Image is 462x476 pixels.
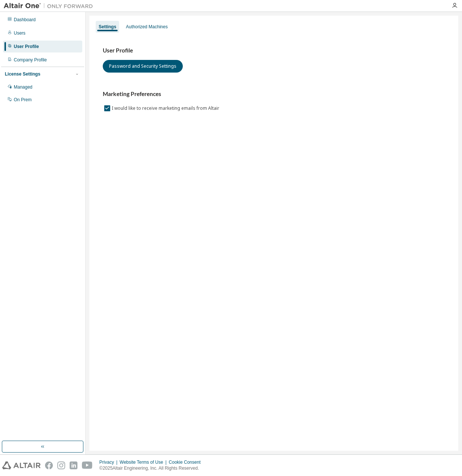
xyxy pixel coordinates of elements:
[45,461,53,469] img: facebook.svg
[99,24,116,30] div: Settings
[169,459,205,465] div: Cookie Consent
[103,47,445,54] h3: User Profile
[2,461,41,469] img: altair_logo.svg
[103,60,183,73] button: Password and Security Settings
[82,461,93,469] img: youtube.svg
[112,104,221,113] label: I would like to receive marketing emails from Altair
[103,90,445,98] h3: Marketing Preferences
[14,97,32,103] div: On Prem
[14,57,47,63] div: Company Profile
[14,84,32,90] div: Managed
[14,44,39,49] div: User Profile
[70,461,77,469] img: linkedin.svg
[5,71,40,77] div: License Settings
[57,461,65,469] img: instagram.svg
[14,17,36,23] div: Dashboard
[126,24,168,30] div: Authorized Machines
[99,465,205,472] p: © 2025 Altair Engineering, Inc. All Rights Reserved.
[99,459,120,465] div: Privacy
[4,2,97,10] img: Altair One
[14,30,25,36] div: Users
[120,459,169,465] div: Website Terms of Use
